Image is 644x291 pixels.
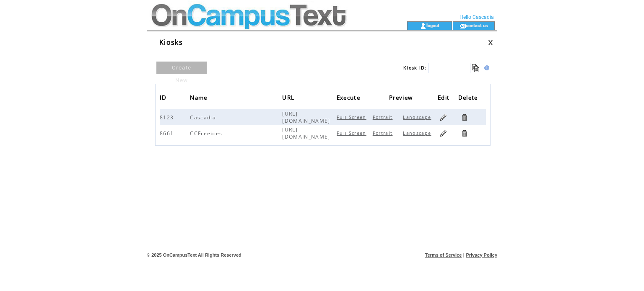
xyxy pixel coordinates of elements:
a: Full Screen [337,114,369,120]
span: | [463,252,465,258]
a: ID [160,95,169,100]
span: ID [160,92,169,106]
a: Terms of Service [425,252,462,258]
a: Full Screen [337,130,369,136]
span: [URL][DOMAIN_NAME] [282,126,332,140]
img: account_icon.gif [420,23,426,29]
span: Hello Cascadia [460,14,494,20]
a: Landscape [403,130,433,136]
span: CCFreebies [190,130,224,137]
span: [URL][DOMAIN_NAME] [282,110,332,124]
span: URL [282,92,296,106]
span: Kiosk ID: [403,65,427,71]
a: Privacy Policy [466,252,497,258]
a: Create New [156,62,207,74]
span: Edit [438,92,452,106]
span: 8123 [160,114,176,121]
a: Landscape [403,114,433,120]
span: Preview [389,92,415,106]
span: Cascadia [190,114,218,121]
a: Portrait [373,114,395,120]
img: help.gif [482,65,489,70]
a: Click to edit [439,129,447,137]
span: Delete [458,92,480,106]
a: contact us [466,23,488,28]
span: Execute [337,92,362,106]
a: Portrait [373,130,395,136]
span: Kiosks [159,38,183,47]
a: Click to edit [439,113,447,121]
span: Name [190,92,209,106]
img: contact_us_icon.gif [460,23,466,29]
a: Name [190,95,209,100]
span: © 2025 OnCampusText All Rights Reserved [147,252,241,258]
a: Click to delete [460,113,468,121]
a: logout [426,23,439,28]
a: Click to delete [460,129,468,137]
span: 8661 [160,130,176,137]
